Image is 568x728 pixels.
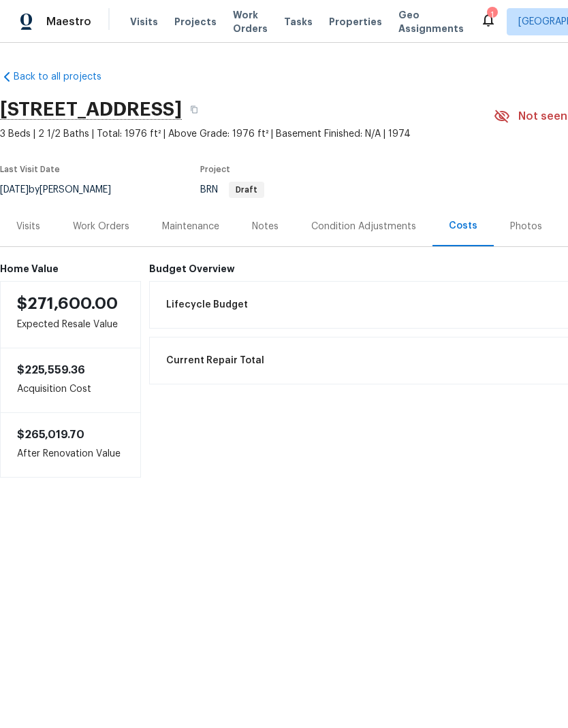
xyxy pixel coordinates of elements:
[73,220,129,233] div: Work Orders
[487,8,496,22] div: 1
[46,15,91,29] span: Maestro
[284,17,313,27] span: Tasks
[16,220,40,233] div: Visits
[130,15,158,29] span: Visits
[329,15,382,29] span: Properties
[174,15,217,29] span: Projects
[17,365,85,376] span: $225,559.36
[200,165,230,173] span: Project
[252,220,279,233] div: Notes
[200,185,264,195] span: BRN
[17,429,84,440] span: $265,019.70
[162,220,219,233] div: Maintenance
[398,8,464,35] span: Geo Assignments
[311,220,416,233] div: Condition Adjustments
[182,97,206,122] button: Copy Address
[230,186,263,194] span: Draft
[449,219,477,233] div: Costs
[166,298,248,312] span: Lifecycle Budget
[510,220,542,233] div: Photos
[166,354,264,367] span: Current Repair Total
[233,8,268,35] span: Work Orders
[17,295,118,312] span: $271,600.00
